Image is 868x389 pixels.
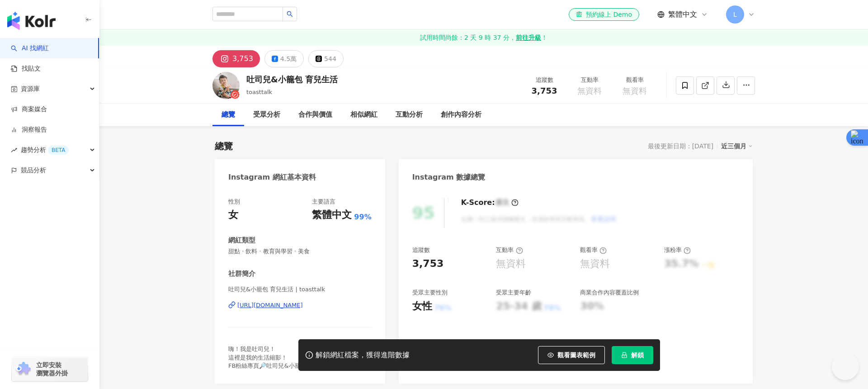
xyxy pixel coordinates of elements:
div: 總覽 [222,109,235,120]
div: 總覽 [215,140,233,152]
div: 3,753 [232,52,253,65]
a: 洞察報告 [11,125,47,134]
div: 受眾主要性別 [412,289,448,297]
div: Instagram 網紅基本資料 [228,172,316,182]
div: 互動率 [572,76,607,85]
span: 競品分析 [21,160,46,180]
span: 資源庫 [21,79,40,99]
a: searchAI 找網紅 [11,44,49,53]
div: 性別 [228,198,240,206]
div: BETA [48,146,69,155]
div: K-Score : [461,198,519,208]
div: 解鎖網紅檔案，獲得進階數據 [316,351,410,360]
a: 找貼文 [11,64,41,73]
div: 網紅類型 [228,236,255,245]
div: 最後更新日期：[DATE] [648,142,713,150]
div: 主要語言 [312,198,335,206]
div: 觀看率 [580,246,607,254]
a: chrome extension立即安裝 瀏覽器外掛 [12,357,88,381]
button: 4.5萬 [264,50,304,67]
span: 甜點 · 飲料 · 教育與學習 · 美食 [228,247,372,256]
div: 3,753 [412,257,444,271]
span: search [287,11,293,17]
div: 無資料 [496,257,526,271]
div: Instagram 數據總覽 [412,172,486,182]
div: 預約線上 Demo [576,10,632,19]
span: L [733,9,737,19]
span: 趨勢分析 [21,140,69,160]
span: 觀看圖表範例 [557,351,595,359]
img: KOL Avatar [212,72,240,99]
img: logo [7,12,56,30]
div: 受眾主要年齡 [496,289,531,297]
span: rise [11,147,17,153]
div: [URL][DOMAIN_NAME] [237,301,303,309]
span: 繁體中文 [668,9,697,19]
div: 追蹤數 [412,246,430,254]
div: 4.5萬 [280,52,297,65]
div: 商業合作內容覆蓋比例 [580,289,639,297]
img: chrome extension [14,362,32,376]
div: 無資料 [580,257,610,271]
div: 互動率 [496,246,523,254]
div: 吐司兒&小籠包 育兒生活 [246,74,338,85]
div: 女性 [412,299,432,313]
div: 社群簡介 [228,269,255,279]
div: 合作與價值 [298,109,332,120]
div: 近三個月 [721,140,753,152]
div: 相似網紅 [350,109,377,120]
a: [URL][DOMAIN_NAME] [228,301,372,309]
button: 解鎖 [612,346,653,364]
div: 創作內容分析 [441,109,481,120]
span: 99% [354,212,371,222]
a: 預約線上 Demo [569,8,639,21]
div: 互動分析 [396,109,423,120]
span: 解鎖 [631,351,644,359]
div: 觀看率 [618,76,652,85]
button: 觀看圖表範例 [538,346,605,364]
div: 追蹤數 [527,76,561,85]
span: 立即安裝 瀏覽器外掛 [36,361,68,377]
span: 無資料 [623,86,647,95]
button: 3,753 [212,50,260,67]
span: toasttalk [246,89,272,95]
div: 女 [228,208,238,222]
div: 繁體中文 [312,208,352,222]
div: 漲粉率 [664,246,691,254]
span: 吐司兒&小籠包 育兒生活 | toasttalk [228,285,372,294]
span: 3,753 [532,86,557,95]
span: lock [621,352,627,358]
div: 544 [324,52,336,65]
a: 試用時間尚餘：2 天 9 時 37 分，前往升級！ [99,29,868,46]
strong: 前往升級 [516,33,541,42]
span: 無資料 [577,86,602,95]
button: 544 [308,50,344,67]
div: 受眾分析 [253,109,280,120]
a: 商案媒合 [11,105,47,114]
